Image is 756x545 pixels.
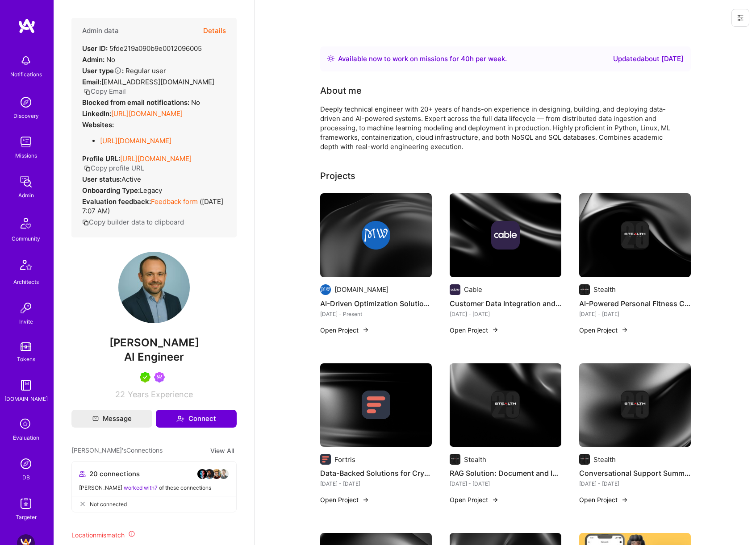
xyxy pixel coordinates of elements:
[320,84,362,97] div: About me
[593,455,616,464] div: Stealth
[111,109,183,118] a: [URL][DOMAIN_NAME]
[121,175,141,183] span: Active
[492,496,499,503] img: arrow-right
[17,52,35,70] img: bell
[154,372,165,383] img: Been on Mission
[82,109,111,118] strong: LinkedIn:
[140,372,150,383] img: A.Teamer in Residence
[17,455,35,473] img: Admin Search
[491,221,520,250] img: Company logo
[18,191,34,200] div: Admin
[92,416,99,422] i: icon Mail
[579,298,691,309] h4: AI-Powered Personal Fitness Coach
[579,309,691,319] div: [DATE] - [DATE]
[17,416,34,433] i: icon SelectionTeam
[89,469,140,478] span: 20 connections
[579,454,590,465] img: Company logo
[71,336,237,349] span: [PERSON_NAME]
[579,284,590,295] img: Company logo
[621,391,649,419] img: Company logo
[100,137,171,145] a: [URL][DOMAIN_NAME]
[84,165,91,172] i: icon Copy
[320,169,355,183] div: Projects
[115,390,125,399] span: 22
[82,219,89,226] i: icon Copy
[450,495,499,504] button: Open Project
[593,285,616,294] div: Stealth
[362,221,390,250] img: Company logo
[128,390,193,399] span: Years Experience
[450,454,460,465] img: Company logo
[320,284,331,295] img: Company logo
[13,433,39,442] div: Evaluation
[82,44,202,53] div: 5fde219a090b9e0012096005
[82,78,101,86] strong: Email:
[19,317,33,326] div: Invite
[492,326,499,333] img: arrow-right
[464,285,482,294] div: Cable
[320,479,432,488] div: [DATE] - [DATE]
[17,495,35,512] img: Skill Targeter
[17,93,35,111] img: discovery
[15,212,37,234] img: Community
[491,391,520,419] img: Company logo
[338,54,507,64] div: Available now to work on missions for h per week .
[17,299,35,317] img: Invite
[461,54,470,63] span: 40
[208,445,237,456] button: View All
[151,197,198,206] a: Feedback form
[334,285,388,294] div: [DOMAIN_NAME]
[450,298,561,309] h4: Customer Data Integration and System Optimization
[13,277,39,287] div: Architects
[17,173,35,191] img: admin teamwork
[101,78,214,86] span: [EMAIL_ADDRESS][DOMAIN_NAME]
[82,55,115,64] div: No
[203,18,226,44] button: Details
[82,98,191,107] strong: Blocked from email notifications:
[579,495,628,504] button: Open Project
[450,193,561,277] img: cover
[12,234,40,243] div: Community
[327,55,334,62] img: Availability
[124,484,158,491] span: worked with 7
[15,256,37,277] img: Architects
[362,391,390,419] img: Company logo
[84,88,91,95] i: icon Copy
[140,186,162,195] span: legacy
[621,221,649,250] img: Company logo
[579,325,628,335] button: Open Project
[320,363,432,447] img: cover
[82,98,200,107] div: No
[82,154,120,163] strong: Profile URL:
[579,193,691,277] img: cover
[82,186,140,195] strong: Onboarding Type:
[84,163,144,173] button: Copy profile URL
[320,467,432,479] h4: Data-Backed Solutions for Cryptocurrency
[197,469,208,479] img: avatar
[176,415,184,423] i: icon Connect
[450,479,561,488] div: [DATE] - [DATE]
[82,27,119,35] h4: Admin data
[218,469,229,479] img: avatar
[79,500,86,508] i: icon CloseGray
[82,121,114,129] strong: Websites:
[71,445,163,456] span: [PERSON_NAME]'s Connections
[120,154,192,163] a: [URL][DOMAIN_NAME]
[613,54,684,64] div: Updated about [DATE]
[17,133,35,151] img: teamwork
[621,496,628,503] img: arrow-right
[450,363,561,447] img: cover
[450,284,460,295] img: Company logo
[362,326,369,333] img: arrow-right
[82,175,121,183] strong: User status:
[13,111,39,121] div: Discovery
[18,18,36,34] img: logo
[4,394,48,404] div: [DOMAIN_NAME]
[156,410,237,428] button: Connect
[22,473,30,482] div: DB
[124,350,184,363] span: AI Engineer
[71,410,152,428] button: Message
[71,461,237,512] button: 20 connectionsavataravataravataravatar[PERSON_NAME] worked with7 of these connectionsNot connected
[320,104,677,151] div: Deeply technical engineer with 20+ years of hands-on experience in designing, building, and deplo...
[621,326,628,333] img: arrow-right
